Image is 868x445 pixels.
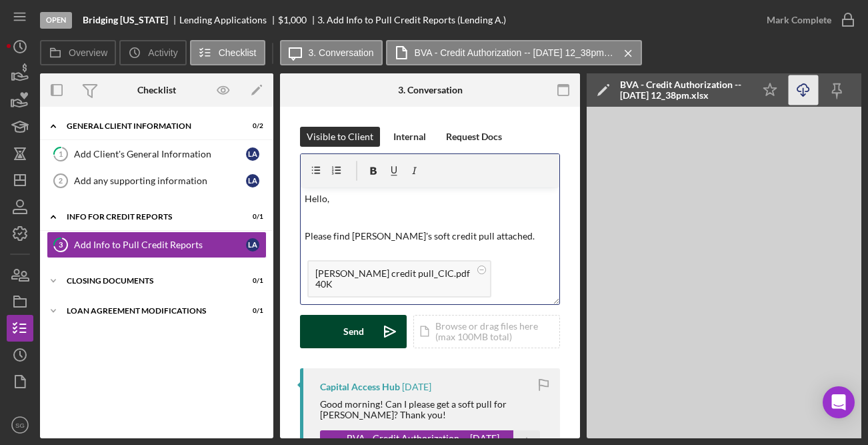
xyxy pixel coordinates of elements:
[59,240,63,249] tspan: 3
[239,277,263,285] div: 0 / 1
[67,307,230,315] div: LOAN AGREEMENT MODIFICATIONS
[40,40,116,65] button: Overview
[320,399,547,420] div: Good morning! Can I please get a soft pull for [PERSON_NAME]? Thank you!
[67,277,230,285] div: Closing Documents
[246,174,259,187] div: L A
[47,141,267,167] a: 1Add Client's General InformationLA
[753,7,861,33] button: Mark Complete
[15,422,25,429] text: SG
[239,213,263,221] div: 0 / 1
[315,279,470,290] div: 40K
[343,315,364,348] div: Send
[148,47,177,58] label: Activity
[300,127,380,147] button: Visible to Client
[415,47,615,58] label: BVA - Credit Authorization -- [DATE] 12_38pm.xlsx
[137,85,176,95] div: Checklist
[219,47,257,58] label: Checklist
[823,386,855,418] div: Open Intercom Messenger
[239,122,263,130] div: 0 / 2
[239,307,263,315] div: 0 / 1
[59,177,63,185] tspan: 2
[446,127,502,147] div: Request Docs
[74,175,246,186] div: Add any supporting information
[119,40,186,65] button: Activity
[246,147,259,161] div: L A
[305,191,556,206] p: Hello,
[74,149,246,159] div: Add Client's General Information
[320,382,400,392] div: Capital Access Hub
[317,15,506,25] div: 3. Add Info to Pull Credit Reports (Lending A.)
[620,79,747,101] div: BVA - Credit Authorization -- [DATE] 12_38pm.xlsx
[7,412,33,438] button: SG
[83,15,168,25] b: Bridging [US_STATE]
[47,167,267,194] a: 2Add any supporting informationLA
[393,127,426,147] div: Internal
[190,40,265,65] button: Checklist
[179,15,278,25] div: Lending Applications
[300,315,407,348] button: Send
[398,85,463,95] div: 3. Conversation
[280,40,383,65] button: 3. Conversation
[74,240,246,250] div: Add Info to Pull Credit Reports
[40,12,72,29] div: Open
[307,127,373,147] div: Visible to Client
[246,238,259,252] div: L A
[47,232,267,258] a: 3Add Info to Pull Credit ReportsLA
[278,14,307,25] span: $1,000
[315,268,470,279] div: [PERSON_NAME] credit pull_CIC.pdf
[309,47,374,58] label: 3. Conversation
[386,40,642,65] button: BVA - Credit Authorization -- [DATE] 12_38pm.xlsx
[305,229,556,244] p: Please find [PERSON_NAME]'s soft credit pull attached.
[67,213,230,221] div: Info for Credit Reports
[67,122,230,130] div: General Client Information
[59,149,63,158] tspan: 1
[767,7,831,33] div: Mark Complete
[402,382,431,392] time: 2025-09-24 15:21
[439,127,509,147] button: Request Docs
[387,127,433,147] button: Internal
[69,47,107,58] label: Overview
